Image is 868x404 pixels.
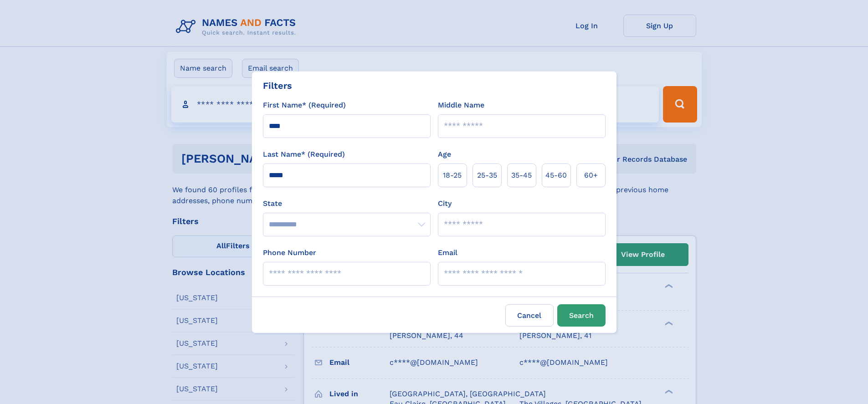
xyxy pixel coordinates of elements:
[263,100,346,111] label: First Name* (Required)
[263,149,345,160] label: Last Name* (Required)
[511,170,532,181] span: 35‑45
[438,247,457,258] label: Email
[263,198,431,209] label: State
[505,304,554,327] label: Cancel
[263,247,316,258] label: Phone Number
[584,170,598,181] span: 60+
[557,304,606,327] button: Search
[263,79,292,92] div: Filters
[443,170,462,181] span: 18‑25
[438,149,451,160] label: Age
[545,170,567,181] span: 45‑60
[477,170,497,181] span: 25‑35
[438,198,452,209] label: City
[438,100,484,111] label: Middle Name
